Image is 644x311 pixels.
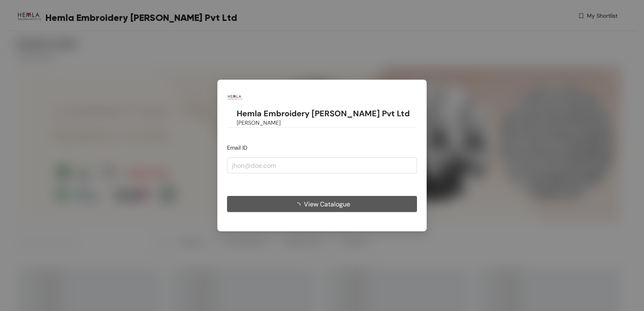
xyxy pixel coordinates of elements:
[227,144,248,151] span: Email ID
[227,89,243,105] img: Buyer Portal
[227,157,417,173] input: jhon@doe.com
[304,199,350,209] span: View Catalogue
[237,118,281,127] span: [PERSON_NAME]
[294,202,304,209] span: loading
[237,109,410,119] h1: Hemla Embroidery [PERSON_NAME] Pvt Ltd
[227,196,417,212] button: View Catalogue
